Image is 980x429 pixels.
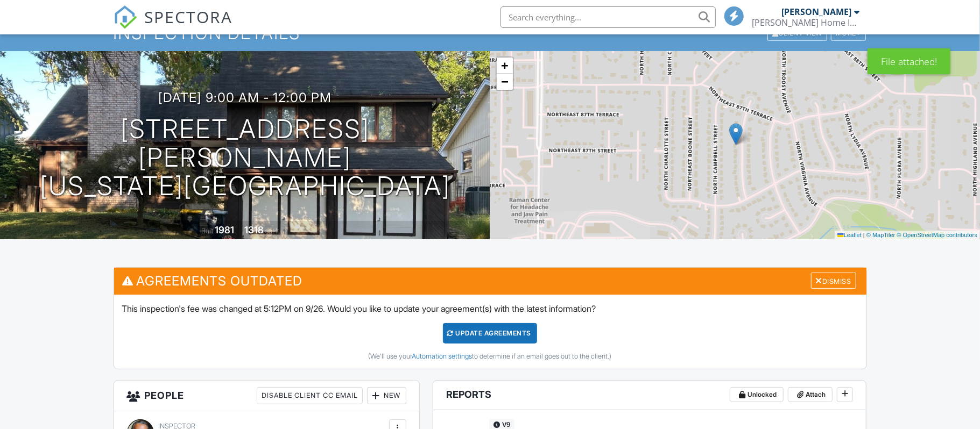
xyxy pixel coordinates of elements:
a: Automation settings [412,352,473,360]
a: Leaflet [837,232,862,238]
div: New [367,387,406,404]
div: [PERSON_NAME] [782,6,852,17]
div: 1981 [215,224,234,235]
span: Built [201,227,213,235]
div: Update Agreements [443,323,537,344]
a: SPECTORA [114,15,233,37]
span: sq. ft. [265,227,280,235]
div: Client View [767,26,827,40]
img: Marker [729,123,743,145]
div: 1318 [244,224,264,235]
div: Disable Client CC Email [257,387,363,404]
h3: People [114,381,419,411]
span: − [501,75,508,88]
a: Client View [766,28,830,37]
img: The Best Home Inspection Software - Spectora [114,5,137,29]
span: | [863,232,865,238]
h1: [STREET_ADDRESS][PERSON_NAME] [US_STATE][GEOGRAPHIC_DATA] [17,115,473,200]
div: Duncan Home Inspections [752,17,860,28]
span: + [501,59,508,72]
div: Dismiss [811,273,856,289]
h1: Inspection Details [114,24,867,42]
input: Search everything... [500,6,716,28]
div: (We'll use your to determine if an email goes out to the client.) [122,352,858,361]
span: SPECTORA [145,5,233,28]
div: File attached! [868,48,950,74]
a: © MapTiler [866,232,896,238]
a: Zoom out [497,74,513,90]
a: © OpenStreetMap contributors [897,232,977,238]
h3: [DATE] 9:00 am - 12:00 pm [158,90,332,105]
div: This inspection's fee was changed at 5:12PM on 9/26. Would you like to update your agreement(s) w... [114,295,866,369]
h3: Agreements Outdated [114,268,866,294]
a: Zoom in [497,58,513,74]
div: More [831,26,866,40]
